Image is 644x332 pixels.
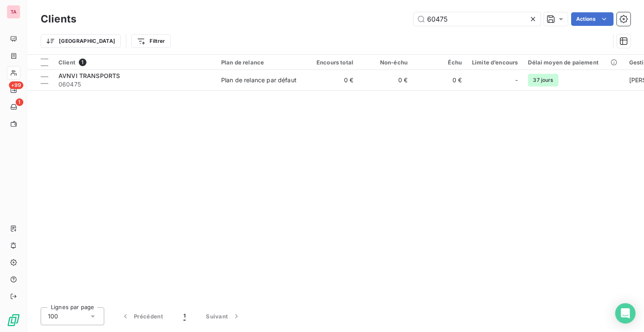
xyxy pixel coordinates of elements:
td: 0 € [304,70,358,90]
span: 1 [183,312,186,321]
td: 0 € [413,70,467,90]
span: 37 jours [528,74,558,86]
input: Rechercher [414,12,541,26]
button: Filtrer [131,34,170,48]
td: 0 € [358,70,413,90]
button: [GEOGRAPHIC_DATA] [41,34,121,48]
div: TA [7,5,20,19]
span: 100 [48,312,58,321]
div: Délai moyen de paiement [528,59,619,66]
span: 060475 [58,80,211,89]
button: 1 [173,307,196,325]
span: +99 [9,81,23,89]
span: Client [58,59,75,66]
div: Open Intercom Messenger [615,303,636,324]
div: Plan de relance par défaut [221,76,297,84]
div: Plan de relance [221,59,299,66]
span: AVNVI TRANSPORTS [58,72,120,79]
div: Encours total [309,59,353,66]
button: Actions [571,12,613,26]
img: Logo LeanPay [7,313,20,327]
div: Non-échu [364,59,408,66]
button: Suivant [196,307,251,325]
button: Précédent [111,307,173,325]
span: 1 [16,98,23,106]
div: Limite d’encours [472,59,518,66]
span: 1 [79,59,86,66]
h3: Clients [41,11,76,27]
span: - [515,76,518,84]
div: Échu [418,59,462,66]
